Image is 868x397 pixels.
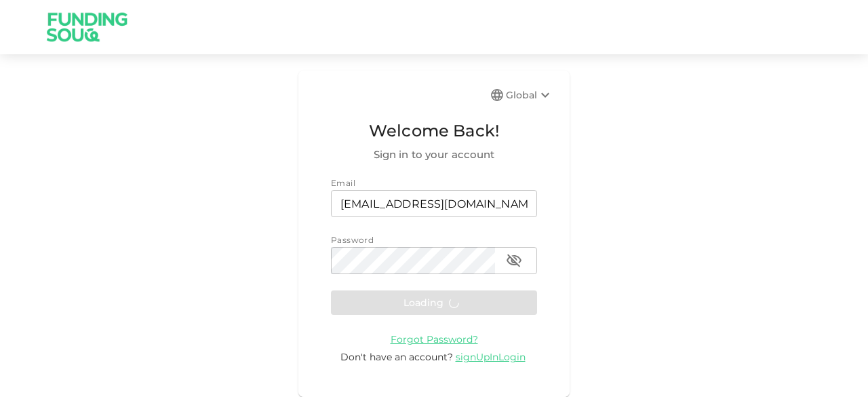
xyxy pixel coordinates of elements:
[331,178,355,188] span: Email
[331,235,374,245] span: Password
[506,87,553,103] div: Global
[391,333,478,345] span: Forgot Password?
[391,333,478,345] a: Forgot Password?
[340,351,453,363] span: Don't have an account?
[331,147,537,163] span: Sign in to your account
[456,351,526,363] span: signUpInLogin
[331,118,537,144] span: Welcome Back!
[331,190,537,217] input: email
[331,247,495,274] input: password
